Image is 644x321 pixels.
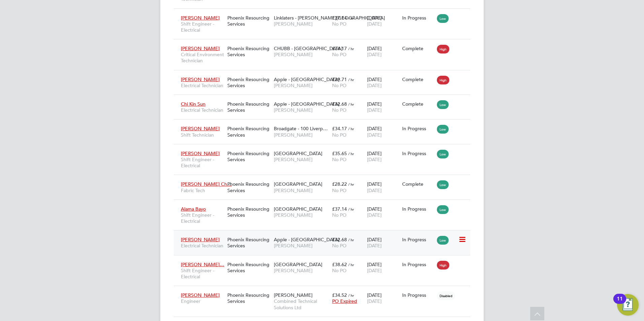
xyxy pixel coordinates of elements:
[402,181,434,187] div: Complete
[181,126,220,132] span: [PERSON_NAME]
[437,14,449,23] span: Low
[332,206,347,212] span: £37.14
[348,151,354,156] span: / hr
[437,205,449,214] span: Low
[367,132,382,138] span: [DATE]
[367,51,382,58] span: [DATE]
[348,46,354,51] span: / hr
[274,243,329,249] span: [PERSON_NAME]
[181,187,224,193] span: Fabric Tech
[348,15,354,21] span: / hr
[365,42,400,61] div: [DATE]
[274,237,340,243] span: Apple - [GEOGRAPHIC_DATA]
[332,181,347,187] span: £28.22
[365,147,400,166] div: [DATE]
[226,289,272,308] div: Phoenix Resourcing Services
[367,107,382,113] span: [DATE]
[367,21,382,27] span: [DATE]
[179,258,470,263] a: [PERSON_NAME]…Shift Engineer - ElectricalPhoenix Resourcing Services[GEOGRAPHIC_DATA][PERSON_NAME...
[437,125,449,134] span: Low
[402,292,434,298] div: In Progress
[181,132,224,138] span: Shift Technician
[332,101,347,107] span: £32.68
[332,267,347,274] span: No PO
[179,97,470,103] a: Chi Kin SunElectrical TechnicianPhoenix Resourcing ServicesApple - [GEOGRAPHIC_DATA][PERSON_NAME]...
[181,261,224,267] span: [PERSON_NAME]…
[332,237,347,243] span: £32.68
[274,101,340,107] span: Apple - [GEOGRAPHIC_DATA]
[332,45,347,51] span: £34.17
[348,262,354,267] span: / hr
[181,150,220,156] span: [PERSON_NAME]
[274,132,329,138] span: [PERSON_NAME]
[348,182,354,187] span: / hr
[226,258,272,277] div: Phoenix Resourcing Services
[179,177,470,183] a: [PERSON_NAME] Ch…Fabric TechPhoenix Resourcing Services[GEOGRAPHIC_DATA][PERSON_NAME]£28.22 / hrN...
[617,294,639,316] button: Open Resource Center, 11 new notifications
[181,237,220,243] span: [PERSON_NAME]
[332,150,347,156] span: £35.65
[365,122,400,141] div: [DATE]
[332,156,347,163] span: No PO
[179,122,470,128] a: [PERSON_NAME]Shift TechnicianPhoenix Resourcing ServicesBroadgate - 100 Liverp…[PERSON_NAME]£34.1...
[181,298,224,304] span: Engineer
[274,181,322,187] span: [GEOGRAPHIC_DATA]
[179,288,470,294] a: [PERSON_NAME]EngineerPhoenix Resourcing Services[PERSON_NAME]Combined Technical Solutions Ltd£34....
[402,15,434,21] div: In Progress
[402,126,434,132] div: In Progress
[332,261,347,267] span: £38.62
[365,73,400,92] div: [DATE]
[402,101,434,107] div: Complete
[226,147,272,166] div: Phoenix Resourcing Services
[332,212,347,218] span: No PO
[181,21,224,33] span: Shift Engineer - Electrical
[332,292,347,298] span: £34.52
[181,156,224,169] span: Shift Engineer - Electrical
[274,76,340,82] span: Apple - [GEOGRAPHIC_DATA]
[226,203,272,221] div: Phoenix Resourcing Services
[348,102,354,107] span: / hr
[181,45,220,51] span: [PERSON_NAME]
[332,126,347,132] span: £34.17
[332,243,347,249] span: No PO
[367,298,382,304] span: [DATE]
[332,21,347,27] span: No PO
[274,45,343,51] span: CHUBB - [GEOGRAPHIC_DATA]
[348,293,354,298] span: / hr
[332,15,347,21] span: £37.14
[226,73,272,92] div: Phoenix Resourcing Services
[402,76,434,82] div: Complete
[367,156,382,163] span: [DATE]
[181,107,224,113] span: Electrical Technician
[365,203,400,221] div: [DATE]
[332,187,347,193] span: No PO
[348,237,354,242] span: / hr
[437,261,449,270] span: High
[332,82,347,88] span: No PO
[348,126,354,131] span: / hr
[437,45,449,53] span: High
[367,212,382,218] span: [DATE]
[274,51,329,58] span: [PERSON_NAME]
[179,42,470,47] a: [PERSON_NAME]Critical Environment TechnicianPhoenix Resourcing ServicesCHUBB - [GEOGRAPHIC_DATA][...
[348,77,354,82] span: / hr
[274,126,328,132] span: Broadgate - 100 Liverp…
[402,150,434,156] div: In Progress
[181,82,224,88] span: Electrical Technician
[402,237,434,243] div: In Progress
[181,212,224,224] span: Shift Engineer - Electrical
[226,178,272,197] div: Phoenix Resourcing Services
[274,212,329,218] span: [PERSON_NAME]
[181,15,220,21] span: [PERSON_NAME]
[367,187,382,193] span: [DATE]
[274,292,313,298] span: [PERSON_NAME]
[348,207,354,212] span: / hr
[365,258,400,277] div: [DATE]
[226,122,272,141] div: Phoenix Resourcing Services
[365,178,400,197] div: [DATE]
[274,298,329,310] span: Combined Technical Solutions Ltd
[437,76,449,84] span: High
[437,236,449,245] span: Low
[181,267,224,280] span: Shift Engineer - Electrical
[402,45,434,51] div: Complete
